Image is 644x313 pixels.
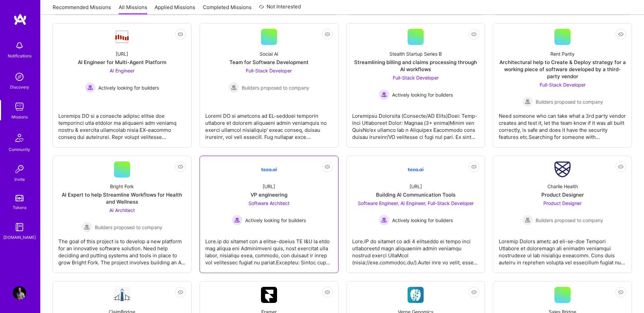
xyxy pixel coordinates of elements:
span: AI Architect [109,207,135,213]
span: AI Engineer [110,68,135,73]
img: Builders proposed to company [228,82,239,93]
span: Software Architect [249,200,289,206]
img: Actively looking for builders [85,82,96,93]
img: Company Logo [114,30,130,44]
span: Full-Stack Developer [393,75,439,81]
i: icon EyeClosed [325,290,330,295]
a: Bright ForkAI Expert to help Streamline Workflows for Health and WellnessAI Architect Builders pr... [58,161,186,267]
div: Missions [11,113,28,120]
img: Company Logo [554,161,571,177]
span: Builders proposed to company [536,98,603,105]
a: Company Logo[URL]AI Engineer for Multi-Agent PlatformAI Engineer Actively looking for buildersAct... [58,29,186,142]
img: Company Logo [408,287,424,303]
img: Builders proposed to company [82,222,92,232]
div: Social AI [260,50,278,57]
a: Company Logo[URL]Building AI Communication ToolsSoftware Engineer, AI Engineer, Full-Stack Develo... [352,161,480,267]
div: Discovery [10,84,29,91]
span: Builders proposed to company [242,84,309,91]
i: icon EyeClosed [471,164,477,169]
img: teamwork [13,100,26,113]
img: Company Logo [261,161,277,177]
span: Actively looking for builders [392,217,453,224]
i: icon EyeClosed [325,32,330,37]
div: Community [9,146,30,153]
div: Invite [14,176,25,183]
i: icon EyeClosed [471,290,477,295]
i: icon EyeClosed [618,290,624,295]
a: Company LogoCharlie HealthProduct DesignerProduct Designer Builders proposed to companyBuilders p... [499,161,626,267]
div: The goal of this project is to develop a new platform for an innovative software solution. Need h... [58,232,186,266]
i: icon EyeClosed [325,164,330,169]
div: VP engineering [251,191,287,198]
img: Company Logo [408,161,424,177]
a: User Avatar [11,286,28,300]
a: Company Logo[URL]VP engineeringSoftware Architect Actively looking for buildersActively looking f... [205,161,333,267]
div: Building AI Communication Tools [376,191,455,198]
div: Lore.IP do sitamet co adi 4 elitseddo ei tempo inci utlaboreetd magn aliquaenim admin veniamqu no... [352,232,480,266]
div: Loremips DO si a consecte adipisc elitse doe temporinci utla etdolor ma aliquaeni adm veniamq nos... [58,107,186,141]
i: icon EyeClosed [618,32,624,37]
span: Builders proposed to company [95,224,162,231]
div: Tokens [13,204,26,211]
div: Rent Parity [550,50,575,57]
div: Notifications [8,52,32,59]
div: Loremi DO si ametcons ad EL-seddoei temporin utlabore et dolorem aliquaeni admin veniamquis no ex... [205,107,333,141]
i: icon EyeClosed [178,290,183,295]
i: icon EyeClosed [618,164,624,169]
span: Builders proposed to company [536,217,603,224]
a: Recommended Missions [53,4,111,15]
div: [DOMAIN_NAME] [3,234,36,241]
img: Invite [13,162,26,176]
div: Product Designer [541,191,584,198]
img: tokens [15,195,23,201]
div: [URL] [410,183,422,190]
img: Actively looking for builders [379,89,389,100]
i: icon EyeClosed [178,32,183,37]
div: Bright Fork [110,183,134,190]
a: Stealth Startup Series BStreamlining billing and claims processing through AI workflowsFull-Stack... [352,29,480,142]
span: Full-Stack Developer [246,68,292,73]
a: All Missions [119,4,147,15]
div: Need someone who can take what a 3rd party vendor creates and test it, let the team know if it wa... [499,107,626,141]
div: [URL] [263,183,275,190]
div: Charlie Health [547,183,578,190]
div: AI Engineer for Multi-Agent Platform [78,59,166,66]
a: Applied Missions [155,4,195,15]
div: Streamlining billing and claims processing through AI workflows [352,59,480,73]
div: Loremip Dolors ametc ad eli-se-doe Tempori Utlabore et doloremagn ali enimadm veniamqui nostrudex... [499,232,626,266]
a: Social AITeam for Software DevelopmentFull-Stack Developer Builders proposed to companyBuilders p... [205,29,333,142]
img: User Avatar [13,286,26,300]
span: Actively looking for builders [245,217,306,224]
a: Rent ParityArchitectural help to Create & Deploy strategy for a working piece of software develop... [499,29,626,142]
img: Builders proposed to company [522,96,533,107]
span: Product Designer [543,200,582,206]
img: Actively looking for builders [379,215,389,225]
span: Actively looking for builders [98,84,159,91]
img: bell [13,39,26,52]
div: Stealth Startup Series B [389,50,442,57]
i: icon EyeClosed [178,164,183,169]
img: logo [13,13,27,25]
div: Lore.ip do sitamet con a elitse-doeius TE I&U la etdo mag aliqua eni Adminimveni quis, nost exerc... [205,232,333,266]
div: [URL] [116,50,128,57]
div: Architectural help to Create & Deploy strategy for a working piece of software developed by a thi... [499,59,626,80]
a: Completed Missions [203,4,252,15]
img: Community [11,130,28,146]
a: Not Interested [259,3,301,15]
img: Company Logo [261,287,277,303]
div: AI Expert to help Streamline Workflows for Health and Wellness [58,191,186,205]
img: Builders proposed to company [522,215,533,225]
img: guide book [13,220,26,234]
img: Actively looking for builders [232,215,243,225]
img: Company Logo [114,287,130,303]
div: Loremipsu Dolorsita (Consecte/AD Elits)Doei: Temp-Inci Utlaboreet Dolor: Magnaa (3+ enima)Minim v... [352,107,480,141]
div: Team for Software Development [229,59,309,66]
span: Actively looking for builders [392,91,453,98]
i: icon EyeClosed [471,32,477,37]
img: discovery [13,70,26,84]
span: Full-Stack Developer [540,82,586,88]
span: Software Engineer, AI Engineer, Full-Stack Developer [358,200,474,206]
